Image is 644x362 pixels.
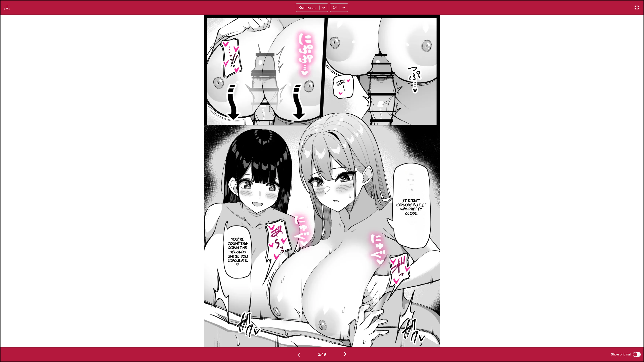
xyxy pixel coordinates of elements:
[633,352,641,357] input: Show original
[296,352,302,358] img: Previous page
[225,236,250,267] p: You're counting down the seconds until you ejaculate. ♡
[342,351,348,357] img: Next page
[204,15,440,347] img: Manga Panel
[4,5,10,11] img: Download translated images
[611,353,631,356] span: Show original
[318,352,326,357] span: 2 / 49
[394,197,429,216] p: It didn't explode, but... it was pretty close.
